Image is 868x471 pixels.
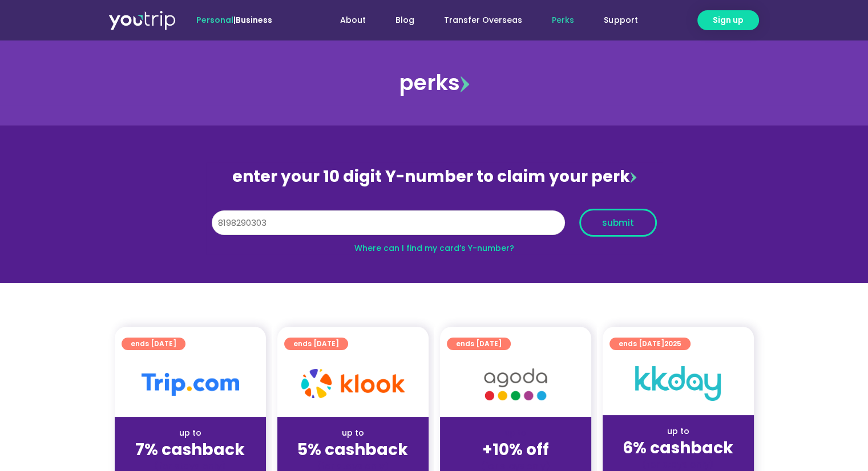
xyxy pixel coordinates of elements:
[602,218,634,227] span: submit
[297,438,408,461] strong: 5% cashback
[325,10,381,31] a: About
[212,209,657,245] form: Y Number
[537,10,589,31] a: Perks
[206,162,663,192] div: enter your 10 digit Y-number to claim your perk
[579,209,657,237] button: submit
[381,10,429,31] a: Blog
[293,338,339,350] span: ends [DATE]
[505,427,526,438] span: up to
[612,425,745,437] div: up to
[354,242,514,254] a: Where can I find my card’s Y-number?
[196,14,233,26] span: Personal
[609,338,691,350] a: ends [DATE]2025
[612,458,745,470] div: (for stays only)
[697,10,759,30] a: Sign up
[196,14,272,26] span: |
[713,14,744,26] span: Sign up
[122,338,185,350] a: ends [DATE]
[286,427,419,439] div: up to
[623,437,733,459] strong: 6% cashback
[429,10,537,31] a: Transfer Overseas
[131,338,176,350] span: ends [DATE]
[284,338,348,350] a: ends [DATE]
[135,438,245,461] strong: 7% cashback
[236,14,272,26] a: Business
[212,210,565,235] input: 10 digit Y-number (e.g. 8123456789)
[447,338,511,350] a: ends [DATE]
[664,339,681,348] span: 2025
[124,427,257,439] div: up to
[456,338,502,350] span: ends [DATE]
[589,10,652,31] a: Support
[482,438,549,461] strong: +10% off
[619,338,681,350] span: ends [DATE]
[303,10,652,31] nav: Menu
